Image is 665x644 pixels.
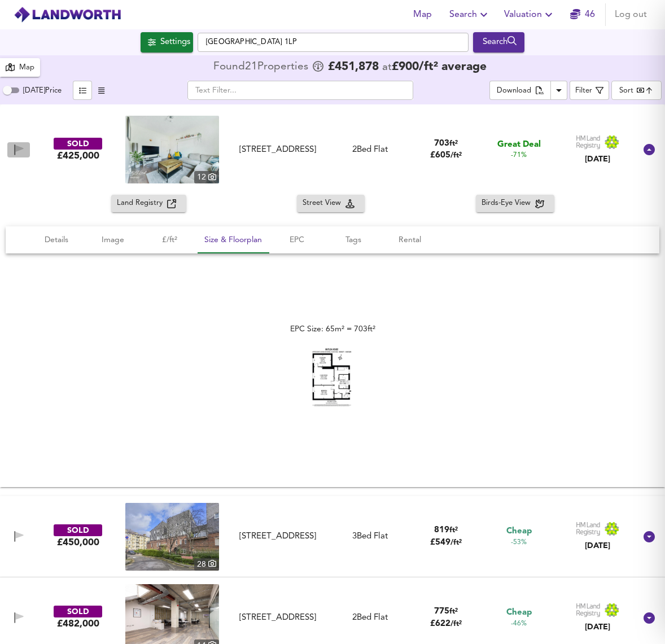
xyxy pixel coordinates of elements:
[148,233,191,247] span: £/ft²
[54,138,102,150] div: SOLD
[570,7,595,23] a: 46
[111,195,186,212] button: Land Registry
[299,346,366,410] img: Floorplan
[91,233,134,247] span: Image
[204,233,262,247] span: Size & Floorplan
[392,61,487,73] span: £ 900 / ft² average
[430,151,462,160] span: £ 605
[303,197,345,210] span: Street View
[473,32,524,52] div: Run Your Search
[450,539,462,546] span: / ft²
[476,35,522,50] div: Search
[57,617,99,630] div: £482,000
[430,620,462,628] span: £ 622
[213,62,311,73] div: Found 21 Propert ies
[642,143,656,156] svg: Show Details
[506,525,532,537] span: Cheap
[404,3,440,26] button: Map
[228,144,327,156] div: [STREET_ADDRESS]
[445,3,495,26] button: Search
[297,195,365,212] button: Street View
[449,140,458,147] span: ft²
[497,85,531,98] div: Download
[576,621,620,633] div: [DATE]
[449,527,458,534] span: ft²
[125,503,219,571] a: property thumbnail 28
[449,7,491,23] span: Search
[449,608,458,615] span: ft²
[14,6,121,23] img: logo
[409,7,436,23] span: Map
[610,3,651,26] button: Log out
[388,233,431,247] span: Rental
[434,607,449,616] span: 775
[382,62,392,73] span: at
[125,503,219,571] img: property thumbnail
[352,531,388,542] div: 3 Bed Flat
[550,81,567,100] button: Download Results
[275,233,318,247] span: EPC
[489,81,551,100] button: Download
[352,144,388,156] div: 2 Bed Flat
[565,3,601,26] button: 46
[611,81,662,100] div: Sort
[576,522,620,536] img: Land Registry
[23,87,62,94] span: [DATE] Price
[497,139,541,151] span: Great Deal
[194,171,219,183] div: 12
[228,612,327,624] div: [STREET_ADDRESS]
[352,612,388,624] div: 2 Bed Flat
[576,540,620,551] div: [DATE]
[482,197,535,210] span: Birds-Eye View
[57,150,99,162] div: £425,000
[615,7,647,23] span: Log out
[576,603,620,617] img: Land Registry
[476,195,554,212] button: Birds-Eye View
[450,152,462,159] span: / ft²
[224,531,332,542] div: 38 Crofts Street, E1 8LU
[473,32,524,52] button: Search
[198,33,469,52] input: Enter a location...
[619,85,633,96] div: Sort
[575,85,592,98] div: Filter
[125,116,219,183] img: property thumbnail
[187,81,413,100] input: Text Filter...
[194,558,219,571] div: 28
[125,116,219,183] a: property thumbnail 12
[290,323,375,414] div: EPC Size: 65m² = 703ft²
[511,151,527,160] span: -71%
[54,524,102,536] div: SOLD
[642,611,656,625] svg: Show Details
[141,32,193,52] div: Click to configure Search Settings
[35,233,78,247] span: Details
[141,32,193,52] button: Settings
[576,154,620,165] div: [DATE]
[500,3,560,26] button: Valuation
[117,197,167,210] span: Land Registry
[228,531,327,542] div: [STREET_ADDRESS]
[224,612,332,624] div: Flat 1, 43 - 45 East Smithfield, E1W 1AP
[511,619,527,629] span: -46%
[332,233,375,247] span: Tags
[570,81,609,100] button: Filter
[434,526,449,535] span: 819
[328,62,379,73] span: £ 451,878
[160,35,190,50] div: Settings
[506,607,532,619] span: Cheap
[57,536,99,549] div: £450,000
[450,620,462,628] span: / ft²
[642,530,656,544] svg: Show Details
[19,62,34,75] div: Map
[489,81,567,100] div: split button
[504,7,555,23] span: Valuation
[511,538,527,547] span: -53%
[430,538,462,547] span: £ 549
[54,606,102,617] div: SOLD
[434,139,449,148] span: 703
[576,135,620,150] img: Land Registry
